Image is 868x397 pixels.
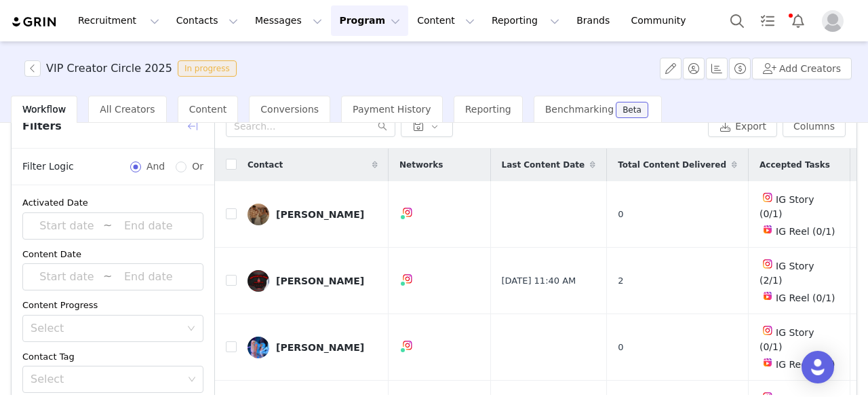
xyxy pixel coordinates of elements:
span: IG Story (0/1) [759,327,814,352]
input: Start date [31,217,103,235]
img: instagram.svg [402,340,413,351]
div: Open Intercom Messenger [802,351,834,383]
img: instagram-reels.svg [762,290,773,301]
img: grin logo [11,16,58,29]
span: [DATE] 11:40 AM [502,274,576,288]
div: Content Date [22,248,203,261]
div: Content Progress [22,299,203,312]
span: Total Content Delivered [618,159,726,171]
span: Workflow [22,104,66,115]
a: Brands [568,5,622,36]
input: End date [112,217,184,235]
button: Notifications [783,5,813,36]
div: Activated Date [22,196,203,210]
span: Reporting [465,104,511,115]
span: Filters [22,118,62,134]
span: Or [186,159,203,174]
button: Contacts [168,5,246,36]
img: instagram.svg [762,325,773,336]
span: In progress [178,60,237,77]
a: [PERSON_NAME] [248,337,378,358]
span: IG Reel (0/1) [776,292,835,303]
span: Filter Logic [22,159,74,174]
button: Content [409,5,483,36]
img: instagram.svg [402,207,413,218]
span: Conversions [260,104,319,115]
input: Search... [226,115,395,137]
span: Content [189,104,227,115]
img: placeholder-profile.jpg [822,10,844,32]
i: icon: search [378,121,387,131]
div: [PERSON_NAME] [276,276,364,286]
button: Add Creators [752,58,852,79]
a: [PERSON_NAME] [248,270,378,292]
a: Community [623,5,701,36]
input: Start date [31,268,103,286]
span: Benchmarking [545,104,614,115]
div: [PERSON_NAME] [276,342,364,353]
input: End date [112,268,184,286]
span: IG Story (2/1) [759,261,814,286]
button: Export [708,115,777,137]
i: icon: down [188,375,196,385]
span: [object Object] [24,60,242,77]
span: All Creators [100,104,155,115]
img: 2a6ab9f1-a60e-427b-8692-cb578e7bdc88.jpg [248,337,269,358]
span: Payment History [353,104,431,115]
span: 0 [618,341,623,354]
button: Search [722,5,752,36]
a: [PERSON_NAME] [248,204,378,225]
span: Accepted Tasks [759,159,830,171]
img: instagram-reels.svg [762,357,773,368]
h3: VIP Creator Circle 2025 [46,60,172,77]
button: Columns [783,115,846,137]
button: Reporting [484,5,568,36]
img: 1404ad07-9020-4c7a-a350-de78fafb0ce6.jpg [248,270,269,292]
button: Profile [814,10,857,32]
div: Contact Tag [22,350,203,364]
img: instagram.svg [402,273,413,284]
button: Program [331,5,408,36]
img: 4ffbbaaf-164e-468b-9fbe-c4d7cbc26848.jpg [248,204,269,225]
span: 2 [618,274,623,288]
span: IG Reel (0/1) [776,359,835,370]
div: [PERSON_NAME] [276,209,364,220]
div: Select [31,322,180,335]
img: instagram.svg [762,259,773,269]
span: 0 [618,208,623,221]
span: IG Reel (0/1) [776,226,835,237]
span: Contact [248,159,283,171]
button: Messages [247,5,330,36]
div: Select [31,373,183,386]
span: And [141,159,170,174]
span: Networks [399,159,443,171]
span: Last Content Date [502,159,585,171]
i: icon: down [187,324,195,334]
button: Recruitment [70,5,167,36]
span: IG Story (0/1) [759,194,814,219]
img: instagram-reels.svg [762,224,773,235]
a: Tasks [753,5,783,36]
img: instagram.svg [762,192,773,203]
div: Beta [623,106,642,114]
